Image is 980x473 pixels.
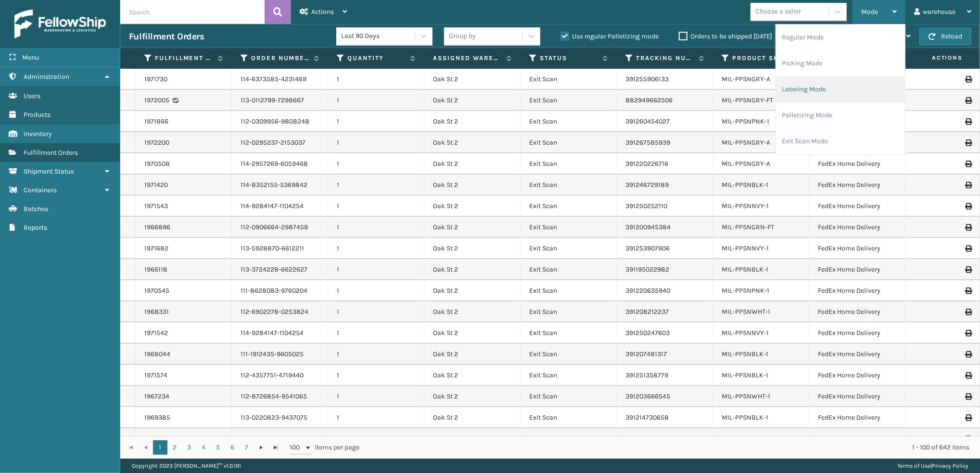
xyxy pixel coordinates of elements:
td: Oak St 2 [424,259,521,280]
td: 112-0309956-9808248 [232,111,328,132]
i: Print Label [965,161,971,167]
a: 6 [225,440,240,455]
li: Labeling Mode [776,76,905,102]
td: Exit Scan [521,428,617,449]
span: Mode [861,8,878,16]
span: Batches [24,205,48,213]
a: MIL-PPSNGRY-A [722,138,770,147]
div: Group by [449,31,476,41]
a: 1972005 [144,96,169,105]
td: FedEx Home Delivery [809,323,905,344]
a: 1968524 [144,434,170,444]
h3: Fulfillment Orders [129,31,204,42]
td: 1 [328,407,424,428]
p: Copyright 2023 [PERSON_NAME]™ v 1.0.191 [132,459,241,473]
label: Tracking Number [636,54,694,62]
a: MIL-PPSNBLK-1 [722,181,768,189]
td: Exit Scan [521,132,617,153]
i: Print Label [965,245,971,252]
i: Print Label [965,76,971,83]
span: Go to the last page [272,444,280,451]
td: 112-6902278-0253824 [232,301,328,323]
span: Menu [22,53,39,62]
div: | [897,459,968,473]
a: 391250252110 [625,202,667,210]
a: MIL-PPSNGRN-FT [722,223,774,231]
a: 391214730658 [625,413,669,422]
td: Oak St 2 [424,217,521,238]
td: Oak St 2 [424,132,521,153]
a: 1968044 [144,349,170,359]
td: 1 [328,386,424,407]
a: MIL-PPSNWHT-1 [722,392,770,400]
div: 1 - 100 of 642 items [373,443,969,452]
a: 1971542 [144,328,168,338]
img: logo [14,10,106,38]
a: Go to the last page [268,440,283,455]
button: Reload [919,28,971,45]
a: 1970545 [144,286,169,296]
a: MIL-PPSNPNK-1 [722,117,769,125]
label: Orders to be shipped [DATE] [679,32,772,40]
i: Print Label [965,97,971,104]
div: Choose a seller [755,7,801,17]
a: 391260454027 [625,117,670,125]
td: FedEx Home Delivery [809,153,905,174]
td: 1 [328,365,424,386]
a: MIL-PPSNPNK-1 [722,286,769,295]
td: 1 [328,174,424,196]
a: 391251358779 [625,371,668,379]
td: 111-8628083-9760204 [232,280,328,301]
a: 391208664463 [625,435,671,443]
td: 113-0220823-9437075 [232,407,328,428]
td: 1 [328,217,424,238]
a: 7 [240,440,254,455]
span: Reports [24,224,47,232]
i: Print Label [965,330,971,336]
td: Oak St 2 [424,69,521,90]
a: MIL-PPSNGRY-A [722,160,770,168]
a: 391208212237 [625,308,669,316]
td: 1 [328,259,424,280]
a: 1967234 [144,392,169,401]
td: 114-2957269-6059468 [232,153,328,174]
label: Fulfillment Order Id [155,54,213,62]
a: MIL-PPSNBLK-1 [722,265,768,274]
a: 4 [196,440,211,455]
td: Oak St 2 [424,238,521,259]
td: FedEx Home Delivery [809,407,905,428]
a: 5 [211,440,225,455]
a: 391203666545 [625,392,670,400]
td: 113-5928870-6612211 [232,238,328,259]
i: Print Label [965,393,971,400]
a: 2 [167,440,182,455]
td: 114-9284147-1104254 [232,196,328,217]
a: 1969385 [144,413,170,423]
td: FedEx Home Delivery [809,344,905,365]
a: MIL-PPSNBLK-1 [722,371,768,379]
td: FedEx Home Delivery [809,259,905,280]
li: Exit Scan Mode [776,128,905,154]
li: Palletizing Mode [776,102,905,128]
a: 391255906133 [625,75,669,83]
td: 1 [328,428,424,449]
td: Oak St 2 [424,90,521,111]
label: Quantity [347,54,406,62]
span: Actions [311,8,334,16]
td: 1 [328,344,424,365]
td: Exit Scan [521,386,617,407]
a: 3 [182,440,196,455]
a: 882949662506 [625,96,673,104]
label: Use regular Palletizing mode [560,32,659,40]
a: 391267585939 [625,138,670,147]
td: Oak St 2 [424,174,521,196]
i: Print Label [965,224,971,231]
td: 111-1912435-9605025 [232,344,328,365]
a: 1966118 [144,265,167,274]
i: Print Label [965,436,971,442]
td: 114-8352155-5369842 [232,174,328,196]
span: Inventory [24,130,52,138]
td: Exit Scan [521,238,617,259]
a: 391220226716 [625,160,668,168]
span: 100 [290,443,304,452]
